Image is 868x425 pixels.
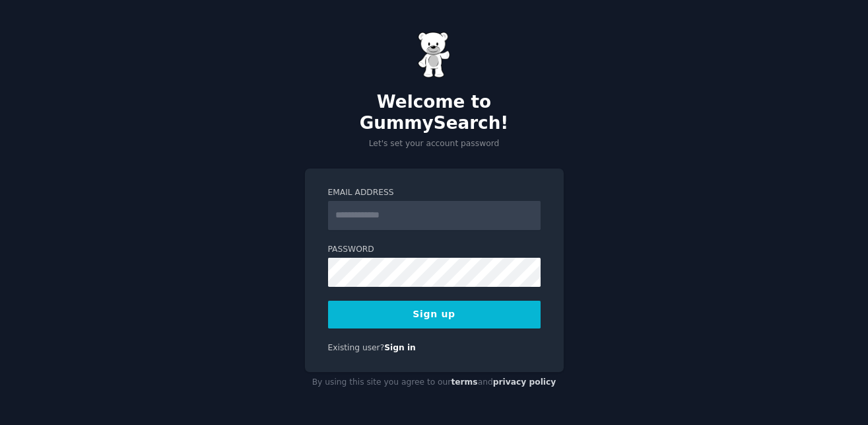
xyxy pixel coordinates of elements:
[305,138,564,150] p: Let's set your account password
[384,343,416,352] a: Sign in
[328,301,541,328] button: Sign up
[328,343,385,352] span: Existing user?
[328,187,541,199] label: Email Address
[493,377,556,387] a: privacy policy
[328,244,541,256] label: Password
[305,372,564,393] div: By using this site you agree to our and
[305,92,564,134] h2: Welcome to GummySearch!
[418,32,451,78] img: Gummy Bear
[451,377,477,387] a: terms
